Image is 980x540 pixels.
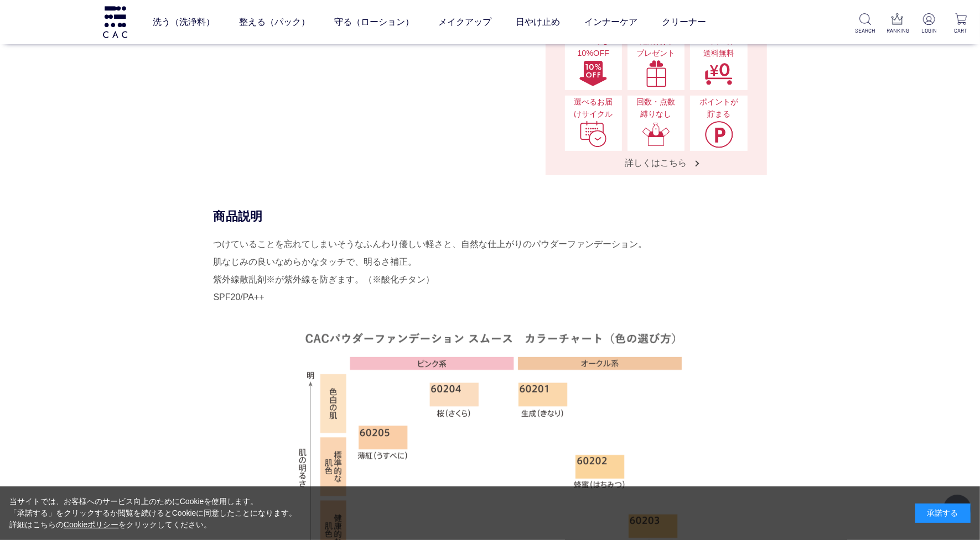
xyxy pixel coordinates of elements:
span: 回数・点数縛りなし [633,96,679,120]
p: RANKING [887,27,908,35]
a: SEARCH [855,13,875,35]
div: 当サイトでは、お客様へのサービス向上のためにCookieを使用します。 「承諾する」をクリックするか閲覧を続けるとCookieに同意したことになります。 詳細はこちらの をクリックしてください。 [9,496,297,531]
div: 承諾する [915,504,971,523]
span: 選べるお届けサイクル [571,96,616,120]
img: 回数・点数縛りなし [642,120,671,148]
span: ポイントが貯まる [696,96,742,120]
img: ポイントが貯まる [704,120,733,148]
p: SEARCH [855,27,875,35]
img: 継続特典プレゼント [642,60,671,87]
a: RANKING [887,13,908,35]
a: 洗う（洗浄料） [153,7,215,38]
a: LOGIN [919,13,939,35]
div: 商品説明 [214,208,767,224]
a: 定期購入の特典 いつでも10%OFFいつでも10%OFF 継続特典プレゼント継続特典プレゼント 全国一律送料無料全国一律送料無料 選べるお届けサイクル選べるお届けサイクル 回数・点数縛りなし回数... [546,11,767,175]
span: 全国一律 送料無料 [696,35,742,59]
a: 日やけ止め [516,7,560,38]
img: いつでも10%OFF [579,60,608,87]
a: CART [951,13,971,35]
p: CART [951,27,971,35]
a: インナーケア [584,7,637,38]
span: 詳しくはこちら [614,157,698,169]
a: 整える（パック） [239,7,310,38]
a: メイクアップ [438,7,491,38]
img: 全国一律送料無料 [704,60,733,87]
a: Cookieポリシー [64,520,119,529]
img: logo [101,6,129,38]
img: 選べるお届けサイクル [579,120,608,148]
a: 守る（ローション） [334,7,414,38]
p: LOGIN [919,27,939,35]
a: クリーナー [662,7,706,38]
